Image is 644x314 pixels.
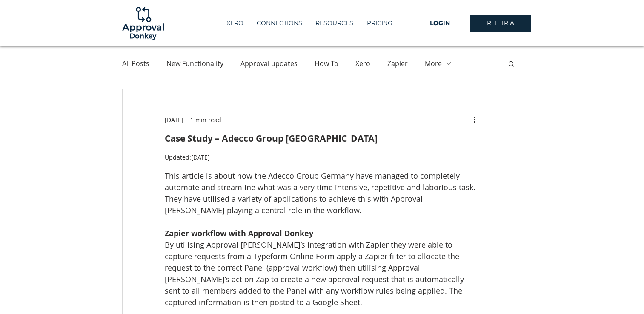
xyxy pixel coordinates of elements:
[252,16,306,30] p: CONNECTIONS
[309,16,360,30] div: RESOURCES
[410,15,470,32] a: LOGIN
[311,16,358,30] p: RESOURCES
[315,59,338,68] a: How To
[120,0,166,46] img: Logo-01.png
[209,16,410,30] nav: Site
[470,15,531,32] a: FREE TRIAL
[122,59,149,68] a: All Posts
[122,46,499,80] nav: Blog
[191,153,210,161] span: Dec 23, 2020
[222,16,248,30] p: XERO
[250,16,309,30] a: CONNECTIONS
[165,171,478,215] span: This article is about how the Adecco Group Germany have managed to completely automate and stream...
[165,153,480,162] p: Updated:
[165,228,313,239] span: Zapier workflow with Approval Donkey
[165,116,183,124] span: Mar 27, 2019
[355,59,370,68] a: Xero
[190,116,221,124] span: 1 min read
[166,59,223,68] a: New Functionality
[165,240,466,307] span: By utilising Approval [PERSON_NAME]’s integration with Zapier they were able to capture requests ...
[363,16,397,30] p: PRICING
[507,60,515,67] div: Search
[220,16,250,30] a: XERO
[430,19,450,28] span: LOGIN
[469,114,480,125] button: More actions
[425,59,452,68] button: More
[360,16,399,30] a: PRICING
[240,59,298,68] a: Approval updates
[387,59,408,68] a: Zapier
[483,19,518,28] span: FREE TRIAL
[165,132,480,145] h1: Case Study – Adecco Group [GEOGRAPHIC_DATA]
